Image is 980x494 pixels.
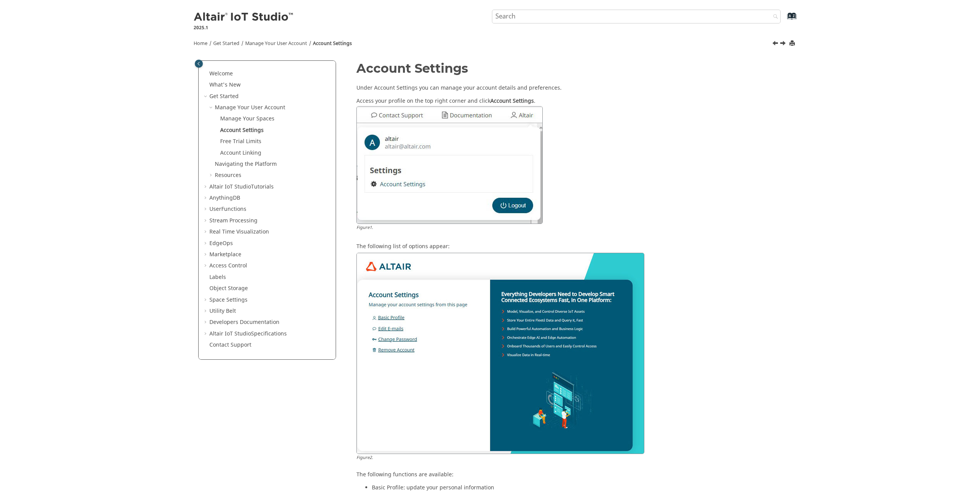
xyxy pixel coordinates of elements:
span: Altair IoT Studio [209,183,251,191]
a: Navigating the Platform [215,160,277,168]
img: Altair IoT Studio [194,11,294,23]
p: 2025.1 [194,24,294,31]
a: Space Settings [209,296,248,304]
span: Expand EdgeOps [203,240,209,247]
a: Welcome [209,70,233,78]
a: Real Time Visualization [209,228,269,236]
li: Basic Profile: update your personal information [372,484,782,494]
span: Expand Marketplace [203,251,209,259]
span: . [372,224,373,231]
p: Under Account Settings you can manage your account details and preferences. [356,84,782,92]
a: Account Settings [220,126,264,134]
span: Collapse Manage Your User Account [209,104,215,112]
a: Go to index terms page [775,16,792,24]
p: The following functions are available: [356,471,782,479]
span: Expand Utility Belt [203,307,209,315]
a: Utility Belt [209,307,236,315]
a: Stream Processing [209,217,258,225]
span: Expand Altair IoT StudioSpecifications [203,330,209,338]
a: Resources [215,171,241,179]
span: Figure [356,224,373,231]
span: Figure [356,454,373,461]
span: Expand Developers Documentation [203,319,209,326]
span: Altair IoT Studio [209,330,251,338]
a: Access Control [209,262,247,270]
ul: Table of Contents [203,70,331,349]
span: Functions [221,205,246,213]
span: Expand Stream Processing [203,217,209,225]
button: Toggle publishing table of content [195,60,203,68]
img: account_settings_options.JPG [356,253,644,454]
a: Get Started [209,92,239,100]
a: Object Storage [209,284,248,292]
a: Contact Support [209,341,251,349]
span: Expand Resources [209,172,215,179]
span: Expand Access Control [203,262,209,270]
h1: Account Settings [356,62,782,75]
span: Access your profile on the top right corner and click . [356,95,535,105]
span: 2 [370,454,372,461]
button: Print this page [790,38,796,49]
a: Account Settings [313,40,352,47]
span: Expand Real Time Visualization [203,228,209,236]
a: Manage Your User Account [245,40,307,47]
a: Next topic: Free Trial Limits [781,40,787,49]
a: Developers Documentation [209,318,279,326]
a: Altair IoT StudioTutorials [209,183,274,191]
a: Previous topic: Manage Your Spaces [773,40,779,49]
span: Expand AnythingDB [203,194,209,202]
a: Manage Your User Account [215,103,285,112]
a: Get Started [213,40,239,47]
img: account_settings.png [356,106,543,224]
a: AnythingDB [209,194,240,202]
span: Expand UserFunctions [203,205,209,213]
span: Account Settings [490,97,534,105]
span: Expand Altair IoT StudioTutorials [203,183,209,191]
span: . [372,454,373,461]
span: Expand Space Settings [203,296,209,304]
a: EdgeOps [209,239,233,247]
a: Labels [209,273,226,281]
a: Marketplace [209,250,241,259]
a: Free Trial Limits [220,137,261,145]
button: Search [763,10,784,25]
a: What's New [209,81,241,89]
span: Collapse Get Started [203,93,209,100]
span: 1 [370,224,372,231]
a: Account Linking [220,149,261,157]
a: Altair IoT StudioSpecifications [209,330,287,338]
nav: Tools [182,33,798,51]
a: Manage Your Spaces [220,115,274,123]
a: Home [194,40,207,47]
a: UserFunctions [209,205,246,213]
input: Search query [492,10,781,23]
